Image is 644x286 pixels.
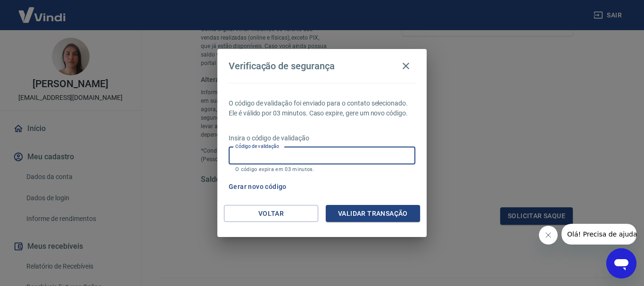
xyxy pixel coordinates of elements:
span: Olá! Precisa de ajuda? [6,7,79,14]
button: Voltar [224,205,318,222]
iframe: Mensagem da empresa [561,224,636,245]
p: Insira o código de validação [229,133,415,143]
p: O código de validação foi enviado para o contato selecionado. Ele é válido por 03 minutos. Caso e... [229,98,415,118]
button: Validar transação [326,205,420,222]
h4: Verificação de segurança [229,60,335,72]
label: Código de validação [235,143,279,150]
p: O código expira em 03 minutos. [235,166,409,172]
button: Gerar novo código [225,178,290,196]
iframe: Fechar mensagem [539,226,558,245]
iframe: Botão para abrir a janela de mensagens [606,248,636,278]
